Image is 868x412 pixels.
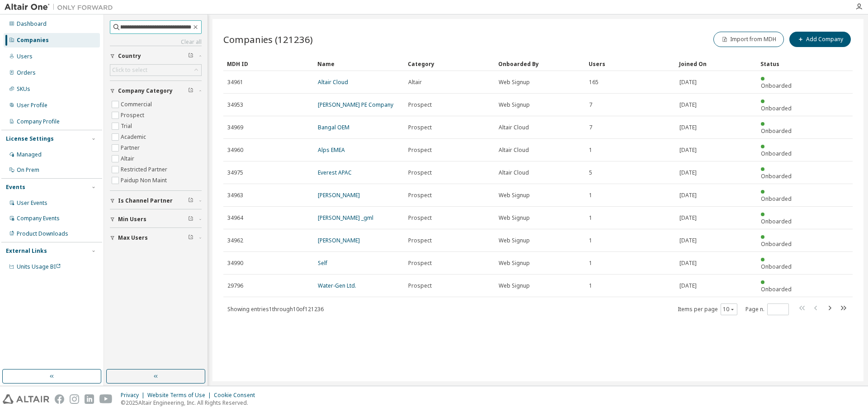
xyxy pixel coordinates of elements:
img: facebook.svg [55,394,64,404]
label: Paidup Non Maint [121,175,169,186]
div: Events [6,184,25,191]
span: Onboarded [761,195,792,203]
span: Is Channel Partner [118,197,173,204]
a: [PERSON_NAME] [318,237,360,244]
span: Prospect [408,282,432,289]
span: 34953 [227,101,243,109]
span: Prospect [408,214,432,222]
label: Prospect [121,110,146,121]
span: Units Usage BI [17,263,61,270]
span: Prospect [408,147,432,154]
div: Managed [17,151,42,158]
span: Web Signup [499,192,530,199]
span: Onboarded [761,263,792,270]
span: Prospect [408,124,432,131]
a: Self [318,259,327,267]
div: On Prem [17,166,39,174]
span: Altair Cloud [499,124,529,131]
span: Company Category [118,87,173,95]
span: Max Users [118,234,148,242]
div: MDH ID [227,57,310,71]
span: 34975 [227,169,243,176]
div: Onboarded By [498,57,581,71]
a: [PERSON_NAME] PE Company [318,101,393,109]
div: Privacy [121,392,147,399]
span: [DATE] [679,260,697,267]
span: 7 [589,101,592,109]
span: Onboarded [761,104,792,112]
button: Add Company [789,32,851,47]
div: Users [589,57,672,71]
span: Altair [408,79,422,86]
span: [DATE] [679,124,697,131]
span: Page n. [745,303,789,315]
label: Academic [121,132,148,142]
span: 34969 [227,124,243,131]
span: 1 [589,147,592,154]
div: Orders [17,69,36,76]
span: 34962 [227,237,243,244]
span: [DATE] [679,192,697,199]
img: altair_logo.svg [3,394,49,404]
div: Company Profile [17,118,60,125]
div: User Events [17,199,47,207]
span: Web Signup [499,282,530,289]
span: Prospect [408,101,432,109]
span: Country [118,52,141,60]
span: [DATE] [679,282,697,289]
div: Product Downloads [17,230,68,237]
span: Altair Cloud [499,147,529,154]
span: Clear filter [188,216,193,223]
img: youtube.svg [99,394,113,404]
p: © 2025 Altair Engineering, Inc. All Rights Reserved. [121,399,260,407]
a: [PERSON_NAME] [318,191,360,199]
div: Users [17,53,33,60]
div: Cookie Consent [214,392,260,399]
span: 1 [589,282,592,289]
span: 1 [589,214,592,222]
div: Dashboard [17,20,47,28]
a: Everest APAC [318,169,352,176]
button: Min Users [110,209,202,229]
span: Web Signup [499,260,530,267]
span: [DATE] [679,147,697,154]
label: Altair [121,153,136,164]
span: 5 [589,169,592,176]
button: Is Channel Partner [110,191,202,211]
span: Web Signup [499,101,530,109]
span: Min Users [118,216,146,223]
span: 29796 [227,282,243,289]
a: Alps EMEA [318,146,345,154]
span: [DATE] [679,214,697,222]
span: 34963 [227,192,243,199]
label: Trial [121,121,134,132]
img: linkedin.svg [85,394,94,404]
label: Commercial [121,99,154,110]
label: Partner [121,142,142,153]
button: Import from MDH [713,32,784,47]
div: User Profile [17,102,47,109]
span: Prospect [408,260,432,267]
span: Clear filter [188,197,193,204]
span: Onboarded [761,172,792,180]
span: 7 [589,124,592,131]
span: Onboarded [761,285,792,293]
a: Altair Cloud [318,78,348,86]
span: Onboarded [761,127,792,135]
span: Clear filter [188,52,193,60]
div: Website Terms of Use [147,392,214,399]
span: Web Signup [499,79,530,86]
span: Web Signup [499,214,530,222]
span: Prospect [408,237,432,244]
div: Companies [17,37,49,44]
div: External Links [6,247,47,255]
div: Click to select [110,65,201,76]
button: Max Users [110,228,202,248]
button: Company Category [110,81,202,101]
div: Status [760,57,798,71]
div: License Settings [6,135,54,142]
a: Water-Gen Ltd. [318,282,356,289]
span: Onboarded [761,150,792,157]
button: Country [110,46,202,66]
div: SKUs [17,85,30,93]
